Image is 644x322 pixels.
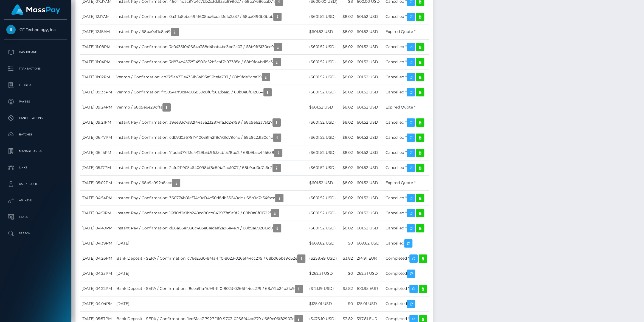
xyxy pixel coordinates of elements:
td: [DATE] 09:24PM [80,100,114,115]
td: $8.02 [341,115,355,130]
td: Cancelled * [384,70,429,85]
td: Instant Pay / Confirmation: 39ee83c7a82f44a3a232874fa3d24799 / 68b9e6237af27 [114,115,307,130]
td: 601.52 USD [355,160,384,175]
a: Taxes [4,210,67,224]
p: User Profile [6,180,65,188]
td: Completed * [384,281,429,296]
td: Cancelled * [384,54,429,70]
td: 601.52 USD [355,85,384,100]
td: 601.52 USD [355,221,384,236]
a: Ledger [4,78,67,92]
td: ($601.52 USD) [307,160,341,175]
td: Instant Pay / Confirmation: 16f10d2a1bb248cd80cd642977a5a9f2 / 68b9a6f01322f [114,206,307,221]
a: Search [4,227,67,240]
td: $8.02 [341,100,355,115]
td: $3.82 [341,281,355,296]
td: Expired Quote * [384,24,429,39]
td: Cancelled * [384,160,429,175]
td: Completed [384,296,429,311]
td: Cancelled * [384,39,429,54]
td: $0 [341,296,355,311]
td: [DATE] 05:02PM [80,175,114,190]
td: 601.52 USD [355,54,384,70]
td: Cancelled * [384,145,429,160]
a: Transactions [4,62,67,76]
td: 601.52 USD [355,190,384,206]
p: Batches [6,131,65,139]
td: $8.02 [341,24,355,39]
td: Cancelled * [384,115,429,130]
td: Cancelled * [384,221,429,236]
img: ICF Technology, Inc. [6,25,16,34]
p: Links [6,163,65,172]
a: Batches [4,128,67,141]
td: [DATE] 12:15AM [80,24,114,39]
td: [DATE] [114,296,307,311]
p: API Keys [6,196,65,205]
td: Instant Pay / Confirmation: 7a04351041664a388d4bab4bc3bc2c03 / 68b9ff6f30ce9 [114,39,307,54]
td: ($601.52 USD) [307,145,341,160]
p: Search [6,229,65,238]
td: Cancelled * [384,206,429,221]
td: Instant Pay / Confirmation: 0a311a8ebe494f608ad6cdaf3e1d2537 / 68ba0f90b0bbb [114,9,307,24]
td: ($601.52 USD) [307,206,341,221]
a: User Profile [4,177,67,191]
img: MassPay Logo [11,4,60,15]
td: $0 [341,266,355,281]
td: Instant Pay / 68b9a992a8acc [114,175,307,190]
td: Instant Pay / Confirmation: 7fada377ff3c4429b5b9633cb1578bd2 / 68b9bac445638 [114,145,307,160]
td: $3.82 [341,251,355,266]
td: 601.52 USD [355,206,384,221]
td: ($601.52 USD) [307,130,341,145]
td: ($601.52 USD) [307,70,341,85]
td: $125.01 USD [307,296,341,311]
td: $8.02 [341,206,355,221]
td: [DATE] [114,236,307,251]
td: 601.52 USD [355,175,384,190]
p: Payees [6,98,65,106]
p: Dashboard [6,48,65,56]
td: [DATE] 11:04PM [80,54,114,70]
a: Payees [4,95,67,109]
td: Instant Pay / Confirmation: d66a06e1936c483e81eda1f2a96e4e71 / 68b9a692013d0 [114,221,307,236]
td: Expired Quote * [384,100,429,115]
td: $8.02 [341,70,355,85]
td: Expired Quote * [384,175,429,190]
td: 601.52 USD [355,145,384,160]
td: Bank Deposit - SEPA / Confirmation: c76e2330-841a-11f0-8023-0266f44cc279 / 68b066ba9d52e [114,251,307,266]
p: Transactions [6,65,65,73]
td: $8.02 [341,85,355,100]
td: [DATE] 04:54PM [80,190,114,206]
td: $8.02 [341,145,355,160]
td: ($601.52 USD) [307,115,341,130]
td: $601.52 USD [307,175,341,190]
td: $8.02 [341,175,355,190]
td: $8.02 [341,221,355,236]
td: Completed [384,266,429,281]
td: $8.02 [341,160,355,175]
td: $262.31 USD [307,266,341,281]
td: ($601.52 USD) [307,85,341,100]
td: [DATE] 04:49PM [80,221,114,236]
td: Bank Deposit - SEPA / Confirmation: f8cea91a-7e99-11f0-8023-0266f44cc279 / 68a72b24d31d9 [114,281,307,296]
td: [DATE] [114,266,307,281]
td: ($601.52 USD) [307,39,341,54]
td: 609.62 USD [355,236,384,251]
p: Taxes [6,213,65,221]
a: Manage Users [4,144,67,158]
td: Cancelled * [384,85,429,100]
td: Instant Pay / Confirmation: cdb7d03679f740039f42f8c7dfd79e4e / 68b9c23f30e4e [114,130,307,145]
td: $601.52 USD [307,24,341,39]
td: ($601.52 USD) [307,221,341,236]
td: 601.52 USD [355,100,384,115]
a: Cancellations [4,111,67,125]
td: Instant Pay / Confirmation: 2cfd211903c640098bf8e5f4a2ac1007 / 68b9ad0d7c6c2 [114,160,307,175]
td: Venmo / Confirmation: f7505417f9ca4003850c8f6f5612baa9 / 68b9e8f812064 [114,85,307,100]
td: Completed * [384,251,429,266]
p: Ledger [6,81,65,89]
td: 100.95 EUR [355,281,384,296]
td: ($121.19 USD) [307,281,341,296]
td: [DATE] 12:17AM [80,9,114,24]
td: [DATE] 04:04PM [80,296,114,311]
td: 601.52 USD [355,39,384,54]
